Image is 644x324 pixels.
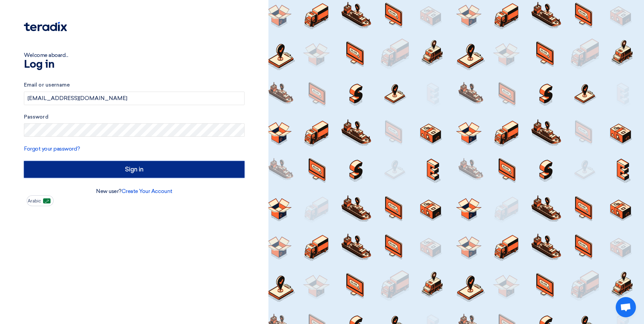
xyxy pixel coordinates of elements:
[24,81,245,89] label: Email or username
[24,92,245,105] input: Enter your business email or username
[24,59,245,70] h1: Log in
[96,188,172,194] font: New user?
[24,113,245,121] label: Password
[27,195,54,206] button: Arabic
[43,198,51,203] img: ar-AR.png
[28,199,41,203] span: Arabic
[24,22,67,31] img: Teradix logo
[24,161,245,178] input: Sign in
[122,188,172,194] a: Create Your Account
[24,145,80,152] a: Forgot your password?
[24,51,245,59] div: Welcome aboard...
[616,297,636,317] div: Open chat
